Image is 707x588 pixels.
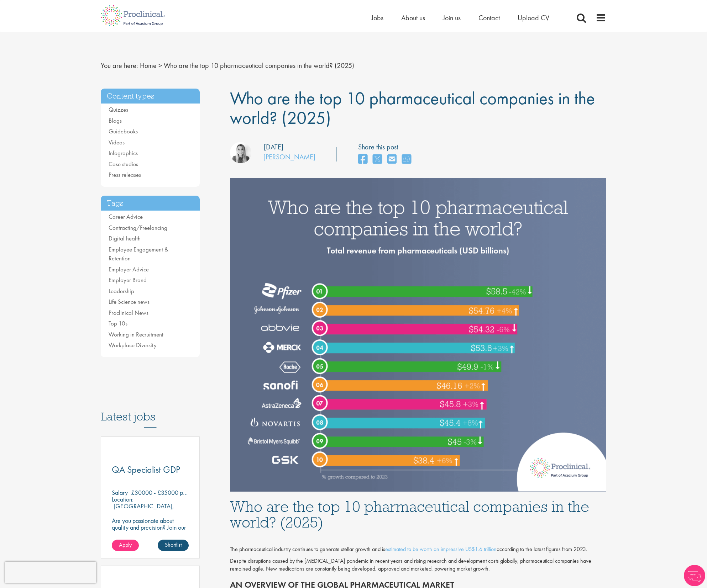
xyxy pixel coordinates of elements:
[112,495,133,503] span: Location:
[358,152,367,167] a: share on facebook
[358,142,415,152] label: Share this post
[158,540,189,551] a: Shortlist
[373,152,382,167] a: share on twitter
[112,517,189,544] p: Are you passionate about quality and precision? Join our team as a … and help ensure top-tier sta...
[518,13,549,22] a: Upload CV
[264,142,283,152] div: [DATE]
[158,61,162,70] span: >
[109,160,138,168] a: Case studies
[371,13,383,22] a: Jobs
[112,488,128,497] span: Salary
[230,87,595,129] span: Who are the top 10 pharmaceutical companies in the world? (2025)
[230,142,251,163] img: Hannah Burke
[402,152,411,167] a: share on whats app
[109,265,149,273] a: Employer Advice
[109,127,138,135] a: Guidebooks
[109,213,143,221] a: Career Advice
[109,287,134,295] a: Leadership
[140,61,157,70] a: breadcrumb link
[230,557,607,573] p: Despite disruptions caused by the [MEDICAL_DATA] pandemic in recent years and rising research and...
[112,465,189,474] a: QA Specialist GDP
[263,152,315,161] a: [PERSON_NAME]
[101,196,200,211] h3: Tags
[401,13,425,22] a: About us
[101,393,200,428] h3: Latest jobs
[101,89,200,104] h3: Content types
[109,319,127,327] a: Top 10s
[684,565,705,586] img: Chatbot
[109,149,138,157] a: Infographics
[109,341,157,349] a: Workplace Diversity
[230,499,607,530] h1: Who are the top 10 pharmaceutical companies in the world? (2025)
[230,178,607,492] img: Top 10 pharmaceutical companies in the world 2025
[109,106,128,113] a: Quizzes
[109,276,147,284] a: Employer Brand
[478,13,500,22] a: Contact
[109,234,141,242] a: Digital health
[109,117,122,125] a: Blogs
[387,152,397,167] a: share on email
[112,463,180,476] span: QA Specialist GDP
[109,138,125,146] a: Videos
[112,540,139,551] a: Apply
[109,330,163,338] a: Working in Recruitment
[131,488,205,497] p: £30000 - £35000 per annum
[112,502,174,517] p: [GEOGRAPHIC_DATA], [GEOGRAPHIC_DATA]
[109,224,167,232] a: Contracting/Freelancing
[385,545,497,553] a: estimated to be worth an impressive US$1.6 trillion
[164,61,354,70] span: Who are the top 10 pharmaceutical companies in the world? (2025)
[119,541,132,549] span: Apply
[109,309,148,317] a: Proclinical News
[101,61,138,70] span: You are here:
[5,562,96,583] iframe: reCAPTCHA
[109,298,150,306] a: Life Science news
[443,13,461,22] a: Join us
[109,171,141,179] a: Press releases
[109,245,168,263] a: Employee Engagement & Retention
[230,545,607,553] div: The pharmaceutical industry continues to generate stellar growth and is according to the latest f...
